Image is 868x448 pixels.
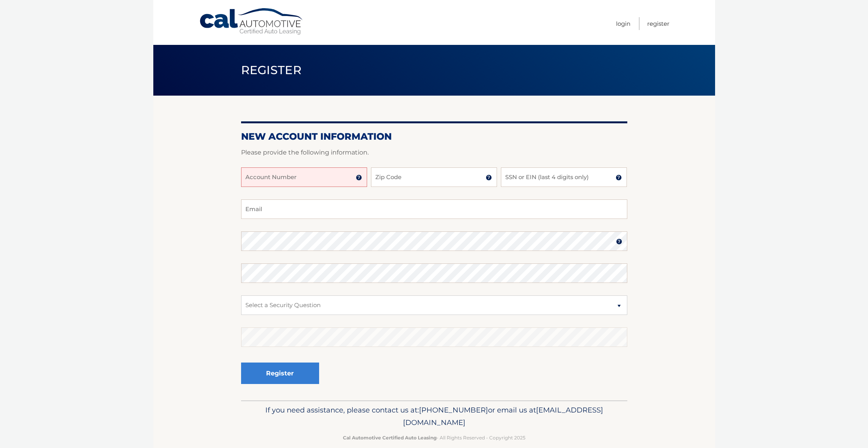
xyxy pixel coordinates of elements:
[616,174,622,181] img: tooltip.svg
[616,17,630,30] a: Login
[403,405,603,427] span: [EMAIL_ADDRESS][DOMAIN_NAME]
[616,238,622,245] img: tooltip.svg
[486,174,492,181] img: tooltip.svg
[343,435,437,441] strong: Cal Automotive Certified Auto Leasing
[371,167,497,187] input: Zip Code
[241,147,627,158] p: Please provide the following information.
[241,167,367,187] input: Account Number
[647,17,669,30] a: Register
[199,8,304,36] a: Cal Automotive
[241,131,627,142] h2: New Account Information
[241,199,627,219] input: Email
[501,167,627,187] input: SSN or EIN (last 4 digits only)
[246,434,622,442] p: - All Rights Reserved - Copyright 2025
[246,404,622,429] p: If you need assistance, please contact us at: or email us at
[356,174,362,181] img: tooltip.svg
[241,63,302,77] span: Register
[419,405,488,414] span: [PHONE_NUMBER]
[241,363,319,384] button: Register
